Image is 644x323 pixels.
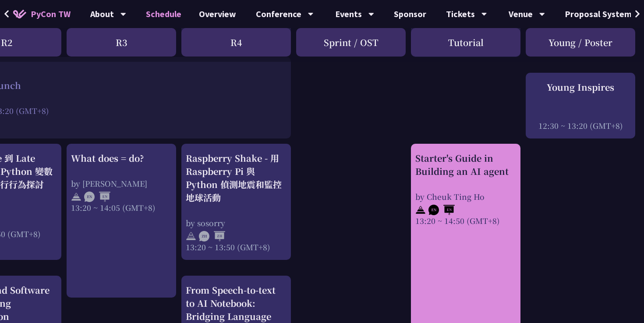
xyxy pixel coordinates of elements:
[71,202,172,213] div: 13:20 ~ 14:05 (GMT+8)
[186,152,287,204] div: Raspberry Shake - 用 Raspberry Pi 與 Python 偵測地震和監控地球活動
[199,231,225,241] img: ZHZH.38617ef.svg
[530,120,631,131] div: 12:30 ~ 13:20 (GMT+8)
[530,81,631,94] div: Young Inspires
[84,192,110,202] img: ENEN.5a408d1.svg
[31,7,71,21] span: PyCon TW
[71,192,81,202] img: svg+xml;base64,PHN2ZyB4bWxucz0iaHR0cDovL3d3dy53My5vcmcvMjAwMC9zdmciIHdpZHRoPSIyNCIgaGVpZ2h0PSIyNC...
[186,231,196,241] img: svg+xml;base64,PHN2ZyB4bWxucz0iaHR0cDovL3d3dy53My5vcmcvMjAwMC9zdmciIHdpZHRoPSIyNCIgaGVpZ2h0PSIyNC...
[181,28,291,57] div: R4
[296,28,406,57] div: Sprint / OST
[411,28,520,57] div: Tutorial
[428,205,455,215] img: ENEN.5a408d1.svg
[4,3,79,25] a: PyCon TW
[13,10,26,18] img: Home icon of PyCon TW 2025
[67,28,176,57] div: R3
[415,215,516,226] div: 13:20 ~ 14:50 (GMT+8)
[415,205,426,215] img: svg+xml;base64,PHN2ZyB4bWxucz0iaHR0cDovL3d3dy53My5vcmcvMjAwMC9zdmciIHdpZHRoPSIyNCIgaGVpZ2h0PSIyNC...
[526,28,635,57] div: Young / Poster
[415,191,516,202] div: by Cheuk Ting Ho
[415,152,516,178] div: Starter's Guide in Building an AI agent
[530,81,631,131] a: Young Inspires 12:30 ~ 13:20 (GMT+8)
[71,152,172,165] div: What does = do?
[186,152,287,252] a: Raspberry Shake - 用 Raspberry Pi 與 Python 偵測地震和監控地球活動 by sosorry 13:20 ~ 13:50 (GMT+8)
[71,178,172,189] div: by [PERSON_NAME]
[71,152,172,290] a: What does = do? by [PERSON_NAME] 13:20 ~ 14:05 (GMT+8)
[186,217,287,228] div: by sosorry
[186,241,287,252] div: 13:20 ~ 13:50 (GMT+8)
